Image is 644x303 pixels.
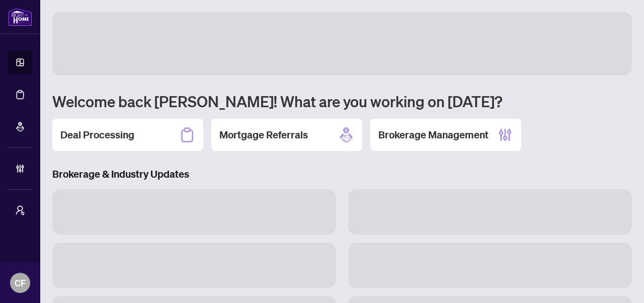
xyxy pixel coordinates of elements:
[219,128,308,142] h2: Mortgage Referrals
[15,276,26,290] span: CF
[8,8,32,26] img: logo
[52,92,632,111] h1: Welcome back [PERSON_NAME]! What are you working on [DATE]?
[52,167,632,181] h3: Brokerage & Industry Updates
[15,205,25,215] span: user-switch
[60,128,134,142] h2: Deal Processing
[378,128,489,142] h2: Brokerage Management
